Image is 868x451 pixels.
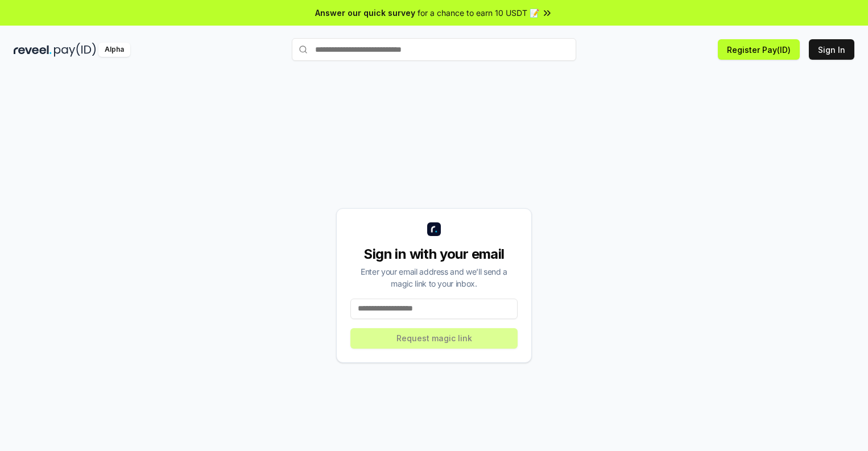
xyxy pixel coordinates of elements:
div: Enter your email address and we’ll send a magic link to your inbox. [350,266,518,289]
button: Register Pay(ID) [718,39,800,60]
div: Alpha [98,43,130,57]
span: for a chance to earn 10 USDT 📝 [418,7,539,19]
span: Answer our quick survey [315,7,415,19]
button: Sign In [809,39,854,60]
img: logo_small [427,222,441,236]
div: Sign in with your email [350,245,518,263]
img: pay_id [54,43,96,57]
img: reveel_dark [14,43,52,57]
